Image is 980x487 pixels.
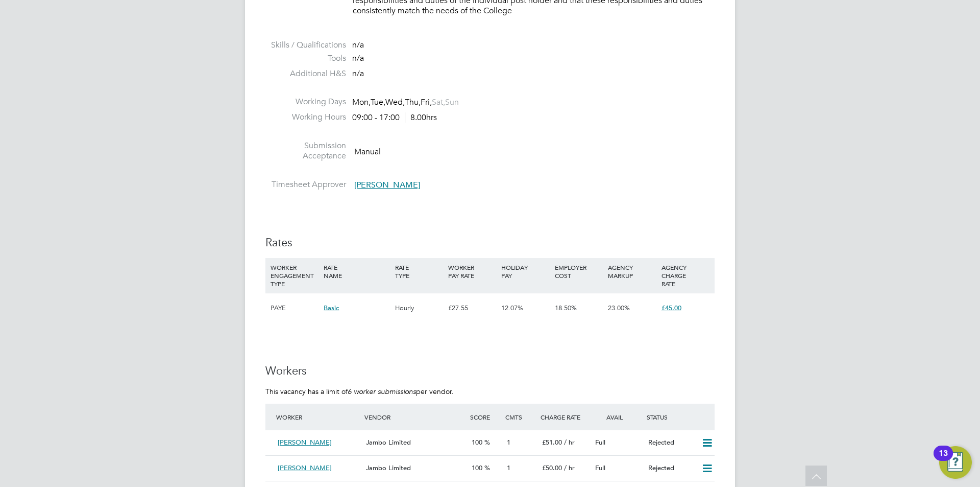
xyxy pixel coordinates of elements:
label: Working Hours [265,112,346,123]
span: Tue, [371,97,385,107]
span: Fri, [421,97,432,107]
span: Jambo Limited [366,463,411,472]
label: Tools [265,53,346,64]
div: WORKER ENGAGEMENT TYPE [268,258,321,293]
span: [PERSON_NAME] [278,438,332,447]
label: Skills / Qualifications [265,40,346,51]
span: Jambo Limited [366,438,411,447]
div: Avail [591,408,644,426]
span: / hr [564,463,575,472]
span: Full [595,438,605,447]
span: n/a [352,68,364,79]
div: Score [468,408,503,426]
div: Charge Rate [538,408,591,426]
span: 1 [507,438,510,447]
div: Vendor [362,408,468,426]
span: 100 [472,438,482,447]
div: £27.55 [446,293,499,323]
span: £50.00 [542,463,562,472]
span: Sun [445,97,459,107]
span: 8.00hrs [405,112,437,123]
span: Sat, [432,97,445,107]
span: £51.00 [542,438,562,447]
label: Timesheet Approver [265,179,346,190]
div: AGENCY CHARGE RATE [659,258,712,293]
div: RATE NAME [321,258,392,285]
div: Cmts [503,408,538,426]
div: 09:00 - 17:00 [352,112,437,123]
span: £45.00 [661,304,681,312]
label: Working Days [265,97,346,107]
div: Rejected [644,434,697,451]
div: HOLIDAY PAY [499,258,552,285]
span: [PERSON_NAME] [278,463,332,472]
span: 12.07% [501,304,523,312]
label: Additional H&S [265,68,346,79]
p: This vacancy has a limit of per vendor. [265,387,715,396]
span: / hr [564,438,575,447]
button: Open Resource Center, 13 new notifications [939,446,972,479]
div: Hourly [393,293,446,323]
em: 6 worker submissions [348,387,416,396]
span: n/a [352,53,364,63]
div: RATE TYPE [393,258,446,285]
div: 13 [939,453,948,467]
span: Wed, [385,97,405,107]
div: EMPLOYER COST [552,258,605,285]
span: [PERSON_NAME] [354,180,420,190]
div: PAYE [268,293,321,323]
span: n/a [352,40,364,50]
label: Submission Acceptance [265,141,346,162]
div: WORKER PAY RATE [446,258,499,285]
span: Thu, [405,97,421,107]
div: Worker [274,408,362,426]
span: 1 [507,463,510,472]
div: Rejected [644,460,697,477]
span: Basic [324,304,339,312]
h3: Workers [265,364,715,379]
span: Manual [354,146,381,156]
span: 100 [472,463,482,472]
span: Mon, [352,97,371,107]
span: Full [595,463,605,472]
span: 18.50% [555,304,577,312]
div: AGENCY MARKUP [605,258,658,285]
div: Status [644,408,715,426]
span: 23.00% [608,304,630,312]
h3: Rates [265,236,715,250]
